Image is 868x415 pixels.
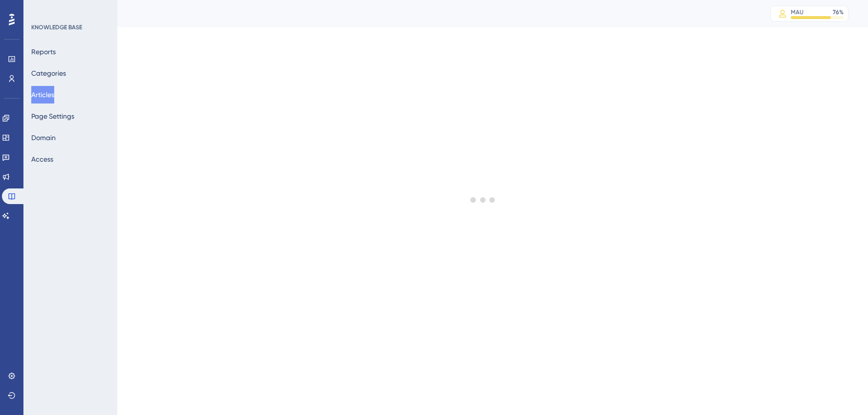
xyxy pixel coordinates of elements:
button: Access [31,150,53,168]
button: Reports [31,43,56,61]
button: Articles [31,86,54,104]
div: KNOWLEDGE BASE [31,23,82,31]
div: 76 % [833,8,844,16]
button: Categories [31,64,66,82]
button: Domain [31,129,56,146]
div: MAU [791,8,804,16]
button: Page Settings [31,107,74,125]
